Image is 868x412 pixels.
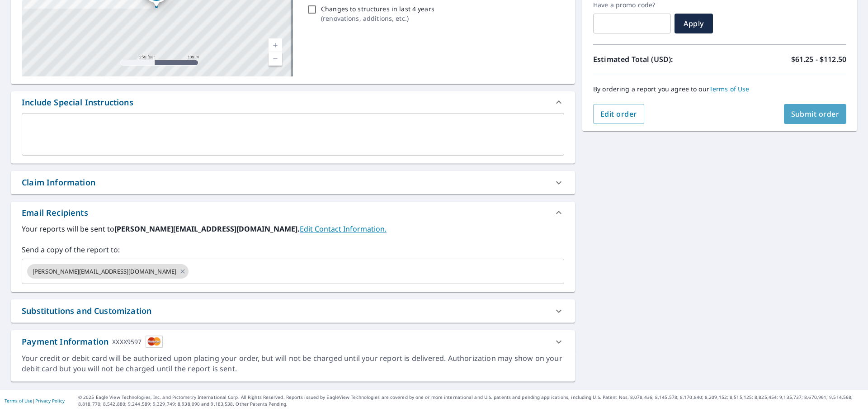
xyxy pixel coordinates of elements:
a: Terms of Use [5,398,33,404]
p: $61.25 - $112.50 [791,54,846,65]
span: Submit order [791,109,840,119]
button: Apply [675,14,713,33]
div: Include Special Instructions [22,96,133,109]
a: Current Level 17, Zoom In [269,38,282,52]
img: cardImage [146,336,163,348]
p: By ordering a report you agree to our [593,85,846,93]
span: Edit order [600,109,637,119]
p: Changes to structures in last 4 years [321,4,434,14]
label: Have a promo code? [593,1,671,9]
div: Substitutions and Customization [11,299,575,322]
a: EditContactInfo [300,224,387,234]
div: [PERSON_NAME][EMAIL_ADDRESS][DOMAIN_NAME] [27,264,189,279]
p: | [5,398,65,403]
p: ( renovations, additions, etc. ) [321,14,434,23]
div: Payment InformationXXXX9597cardImage [11,330,575,353]
span: [PERSON_NAME][EMAIL_ADDRESS][DOMAIN_NAME] [27,267,182,276]
div: Claim Information [22,176,95,189]
button: Submit order [784,104,847,124]
div: Include Special Instructions [11,91,575,113]
div: Email Recipients [11,202,575,223]
button: Edit order [593,104,644,124]
div: Your credit or debit card will be authorized upon placing your order, but will not be charged unt... [22,353,564,374]
span: Apply [682,19,706,28]
p: © 2025 Eagle View Technologies, Inc. and Pictometry International Corp. All Rights Reserved. Repo... [78,394,863,407]
p: Estimated Total (USD): [593,54,720,65]
div: Claim Information [11,171,575,194]
b: [PERSON_NAME][EMAIL_ADDRESS][DOMAIN_NAME]. [114,224,300,234]
div: Payment Information [22,336,163,348]
a: Current Level 17, Zoom Out [269,52,282,66]
label: Send a copy of the report to: [22,244,564,255]
div: XXXX9597 [112,336,142,348]
label: Your reports will be sent to [22,223,564,234]
div: Email Recipients [22,207,88,219]
div: Substitutions and Customization [22,305,151,317]
a: Terms of Use [709,85,750,93]
a: Privacy Policy [35,398,65,404]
